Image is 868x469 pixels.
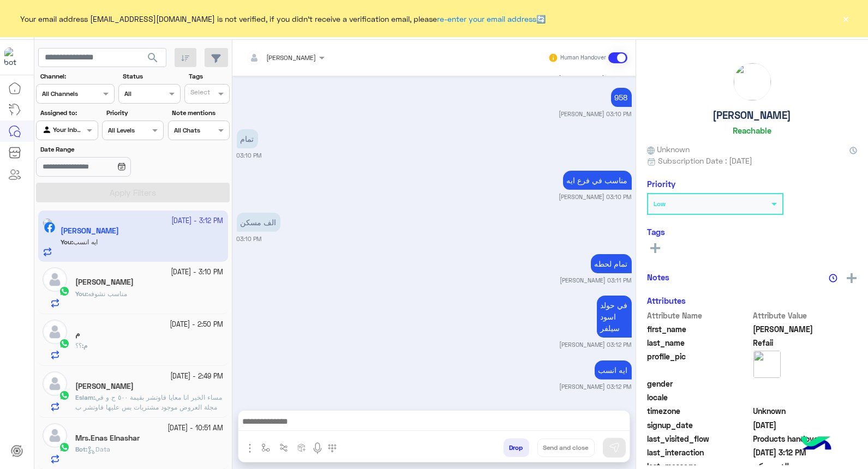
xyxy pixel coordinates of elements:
label: Tags [189,71,229,81]
h5: Mohamed Albagory [75,278,134,287]
p: 25/9/2025, 3:10 PM [563,171,632,190]
span: Refaii [753,337,858,348]
img: notes [829,274,837,282]
label: Date Range [40,145,163,154]
span: timezone [647,405,751,417]
span: م [83,341,87,350]
span: profile_pic [647,351,751,376]
button: × [841,13,852,24]
h6: Reachable [733,125,771,135]
img: send message [609,442,620,453]
h6: Priority [647,179,675,189]
span: Data [87,445,110,453]
span: signup_date [647,419,751,431]
label: Priority [106,108,163,118]
img: Trigger scenario [279,443,288,452]
label: Note mentions [172,108,228,118]
img: defaultAdmin.png [43,423,67,448]
span: Mohamed [753,323,858,335]
small: [PERSON_NAME] 03:11 PM [560,276,632,285]
label: Assigned to: [40,108,97,118]
span: null [753,378,858,389]
a: re-enter your email address [438,14,537,23]
span: 2025-09-25T12:02:07.904Z [753,419,858,431]
button: search [140,48,166,71]
span: Attribute Name [647,310,751,321]
p: 25/9/2025, 3:10 PM [611,88,632,107]
small: [PERSON_NAME] 03:10 PM [559,193,632,201]
img: WhatsApp [59,286,70,297]
h5: م [75,329,80,339]
span: last_name [647,337,751,348]
span: Products handover [753,433,858,444]
p: 25/9/2025, 3:12 PM [597,296,632,338]
button: select flow [257,438,275,456]
small: [PERSON_NAME] 03:10 PM [559,110,632,118]
span: last_visited_flow [647,433,751,444]
span: You [75,290,86,298]
button: Drop [504,438,529,457]
img: picture [734,63,771,100]
span: مناسب نشوفه [88,290,127,298]
b: : [75,445,87,453]
p: 25/9/2025, 3:12 PM [595,360,632,380]
small: [DATE] - 3:10 PM [171,267,224,278]
small: 03:10 PM [237,234,262,243]
h5: [PERSON_NAME] [713,109,792,122]
span: Bot [75,445,86,453]
img: WhatsApp [59,338,70,349]
b: : [75,393,95,401]
img: send attachment [243,442,256,455]
span: ؟؟ [75,341,82,350]
h6: Tags [647,227,857,237]
img: WhatsApp [59,390,70,401]
b: : [82,341,87,350]
h5: Mrs.Enas Elnashar [75,434,140,443]
span: Your email address [EMAIL_ADDRESS][DOMAIN_NAME] is not verified, if you didn't receive a verifica... [21,13,546,25]
span: locale [647,392,751,403]
span: search [146,51,159,64]
small: [DATE] - 2:49 PM [171,371,224,382]
small: 03:10 PM [237,151,262,160]
small: [DATE] - 10:51 AM [168,423,224,434]
small: Human Handover [560,53,606,62]
span: مساء الخير انا معايا فاوتشر بقيمة ٥٠٠ ج و في مجلة العروض موجود مشتريات بس عليها فاوتشر ب ٢٥٠ ج هل... [75,393,222,441]
img: WhatsApp [59,442,70,453]
span: null [753,392,858,403]
img: 1403182699927242 [4,47,24,67]
p: 25/9/2025, 3:10 PM [237,129,258,148]
h6: Notes [647,272,669,282]
span: gender [647,378,751,389]
img: picture [753,351,781,378]
button: Send and close [537,438,595,457]
div: Select [189,87,210,100]
img: defaultAdmin.png [43,320,67,344]
label: Channel: [40,71,113,81]
label: Status [123,71,179,81]
span: Eslam [75,393,93,401]
img: hulul-logo.png [797,425,835,464]
p: 25/9/2025, 3:10 PM [237,213,280,232]
h6: Attributes [647,296,686,305]
span: Unknown [753,405,858,417]
b: : [75,290,88,298]
span: [PERSON_NAME] [267,53,316,62]
img: create order [297,443,306,452]
span: 2025-09-25T12:12:32.428Z [753,447,858,458]
span: last_interaction [647,447,751,458]
img: select flow [261,443,270,452]
img: send voice note [311,442,324,455]
span: first_name [647,323,751,335]
span: Attribute Value [753,310,858,321]
h5: Eslam Mohamed [75,382,134,391]
span: Subscription Date : [DATE] [658,155,752,166]
small: [DATE] - 2:50 PM [170,320,224,330]
button: create order [293,438,311,456]
p: 25/9/2025, 3:11 PM [591,254,632,273]
img: make a call [328,444,337,453]
img: defaultAdmin.png [43,267,67,292]
button: Trigger scenario [275,438,293,456]
button: Apply Filters [36,183,230,202]
span: Unknown [647,143,690,155]
img: defaultAdmin.png [43,371,67,396]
